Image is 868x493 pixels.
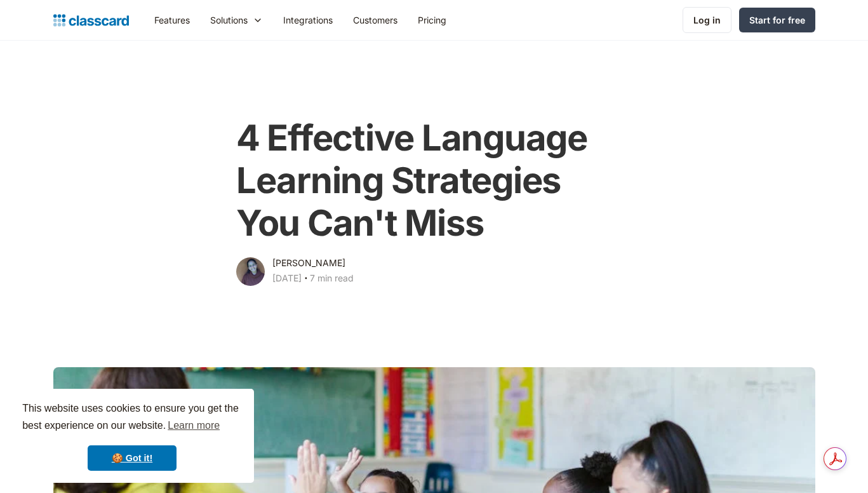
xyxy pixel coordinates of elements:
[166,416,222,435] a: learn more about cookies
[236,117,632,245] h1: 4 Effective Language Learning Strategies You Can't Miss
[144,6,200,34] a: Features
[272,271,302,286] div: [DATE]
[210,13,248,27] div: Solutions
[739,8,815,32] a: Start for free
[302,271,310,288] div: ‧
[310,271,354,286] div: 7 min read
[272,255,345,271] div: [PERSON_NAME]
[88,445,177,471] a: dismiss cookie message
[10,389,254,483] div: cookieconsent
[343,6,408,34] a: Customers
[749,13,805,27] div: Start for free
[408,6,457,34] a: Pricing
[683,7,731,33] a: Log in
[22,401,242,435] span: This website uses cookies to ensure you get the best experience on our website.
[273,6,343,34] a: Integrations
[693,13,721,27] div: Log in
[53,11,129,29] a: home
[200,6,273,34] div: Solutions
